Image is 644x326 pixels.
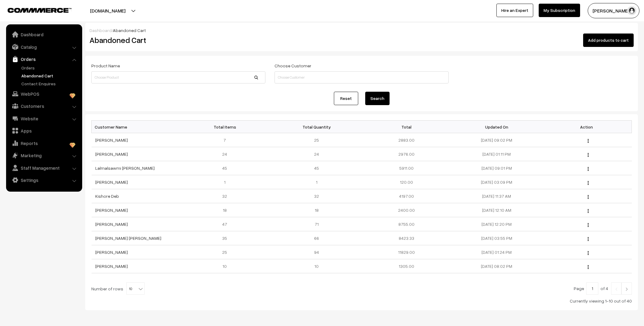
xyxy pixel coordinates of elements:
td: 45 [181,161,271,175]
td: 2400.00 [362,203,452,217]
td: 2883.00 [362,133,452,147]
td: [DATE] 03:55 PM [452,231,542,245]
a: Orders [20,65,80,71]
td: [DATE] 01:11 PM [452,147,542,161]
td: 1 [181,175,271,189]
a: Website [8,113,80,124]
td: 11829.00 [362,245,452,259]
th: Updated On [452,121,542,133]
a: Reports [8,138,80,149]
td: 10 [181,259,271,273]
span: Page [574,286,584,291]
td: [DATE] 12:10 AM [452,203,542,217]
img: Menu [588,167,589,171]
a: Customers [8,101,80,112]
td: 66 [271,231,362,245]
a: Settings [8,175,80,186]
a: Catalog [8,41,80,52]
img: Menu [588,223,589,227]
td: 32 [271,189,362,203]
div: Currently viewing 1-10 out of 40 [91,298,632,304]
td: 2976.00 [362,147,452,161]
th: Total Items [181,121,271,133]
button: [PERSON_NAME] [588,3,639,18]
td: 24 [271,147,362,161]
button: Add products to cart [583,34,634,47]
img: Menu [588,153,589,157]
a: [PERSON_NAME] [95,221,128,227]
a: My Subscription [539,4,580,17]
a: Apps [8,125,80,136]
th: Total [362,121,452,133]
th: Customer Name [92,121,182,133]
td: 8423.33 [362,231,452,245]
a: [PERSON_NAME] [95,151,128,157]
td: 7 [181,133,271,147]
a: [PERSON_NAME] [95,137,128,143]
a: COMMMERCE [8,6,61,13]
span: 10 [127,283,144,295]
td: 1305.00 [362,259,452,273]
td: 35 [181,231,271,245]
div: / [89,27,634,34]
a: Orders [8,54,80,65]
img: Menu [588,265,589,269]
a: Abandoned Cart [20,73,80,79]
td: 47 [181,217,271,231]
img: Right [624,287,629,291]
a: WebPOS [8,88,80,99]
td: 32 [181,189,271,203]
img: Menu [588,209,589,213]
td: 120.00 [362,175,452,189]
a: Kishore Deb [95,193,119,199]
td: 4197.00 [362,189,452,203]
td: 8755.00 [362,217,452,231]
a: Dashboard [89,28,112,33]
a: Dashboard [8,29,80,40]
label: Choose Customer [275,62,311,69]
td: [DATE] 11:37 AM [452,189,542,203]
span: Abandoned Cart [113,28,146,33]
input: Choose Product [91,71,265,83]
span: of 4 [600,286,608,291]
td: 18 [181,203,271,217]
img: Menu [588,237,589,241]
a: Reset [334,92,358,105]
img: user [627,6,636,15]
a: [PERSON_NAME] [95,250,128,255]
button: [DOMAIN_NAME] [69,3,147,18]
td: [DATE] 09:02 PM [452,133,542,147]
td: 25 [271,133,362,147]
a: Hire an Expert [496,4,533,17]
a: Contact Enquires [20,80,80,87]
a: [PERSON_NAME] [PERSON_NAME] [95,236,161,241]
td: 71 [271,217,362,231]
td: 24 [181,147,271,161]
td: [DATE] 08:02 PM [452,259,542,273]
a: Lalmalsawmi [PERSON_NAME] [95,165,155,171]
td: [DATE] 03:09 PM [452,175,542,189]
img: Menu [588,139,589,143]
td: 25 [181,245,271,259]
h2: Abandoned Cart [89,35,265,45]
label: Product Name [91,62,120,69]
a: [PERSON_NAME] [95,264,128,269]
a: Staff Management [8,162,80,173]
button: Search [365,92,390,105]
a: [PERSON_NAME] [95,179,128,185]
img: Menu [588,251,589,255]
input: Choose Customer [275,71,449,83]
img: Menu [588,195,589,199]
td: 10 [271,259,362,273]
td: 5911.00 [362,161,452,175]
td: [DATE] 12:20 PM [452,217,542,231]
th: Action [542,121,632,133]
th: Total Quantity [271,121,362,133]
img: COMMMERCE [8,8,72,12]
td: [DATE] 09:01 PM [452,161,542,175]
span: 10 [126,282,145,295]
img: Menu [588,181,589,185]
a: Marketing [8,150,80,161]
span: Number of rows [91,285,123,292]
a: [PERSON_NAME] [95,207,128,213]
